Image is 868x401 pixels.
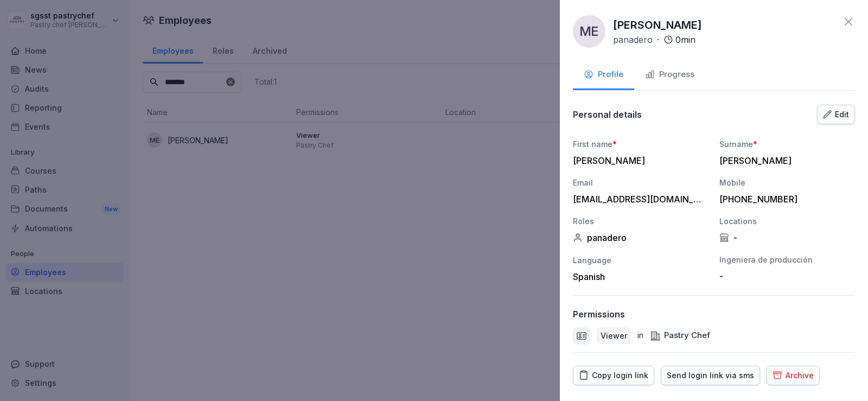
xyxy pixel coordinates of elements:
div: Roles [573,215,709,227]
div: Copy login link [579,370,648,381]
div: - [719,271,850,282]
div: [PERSON_NAME] [573,155,703,166]
p: 0 min [675,33,695,46]
div: [PERSON_NAME] [719,155,850,166]
div: ME [573,15,605,48]
div: Send login link via sms [667,370,754,381]
div: Locations [719,215,855,227]
p: Viewer [601,330,627,341]
div: [EMAIL_ADDRESS][DOMAIN_NAME] [573,194,703,205]
div: Surname [719,138,855,150]
button: Archive [767,366,820,385]
button: Send login link via sms [661,366,760,385]
button: Copy login link [573,366,654,385]
p: Permissions [573,309,625,320]
div: Edit [823,109,849,120]
div: Email [573,177,709,188]
div: Pastry Chef [650,329,710,342]
p: [PERSON_NAME] [613,17,702,33]
div: - [719,232,855,243]
div: [PHONE_NUMBER] [719,194,850,205]
button: Profile [573,61,634,90]
button: Edit [817,105,855,124]
div: panadero [573,232,709,243]
div: Spanish [573,271,709,282]
div: · [613,33,695,46]
div: Progress [645,68,694,81]
div: Ingeniera de producción [719,254,855,265]
div: First name [573,138,709,150]
p: in [637,329,643,342]
button: Progress [634,61,705,90]
p: Personal details [573,109,642,120]
div: Language [573,254,709,266]
div: Archive [773,370,814,381]
div: Mobile [719,177,855,188]
p: panadero [613,33,653,46]
div: Profile [584,68,623,81]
